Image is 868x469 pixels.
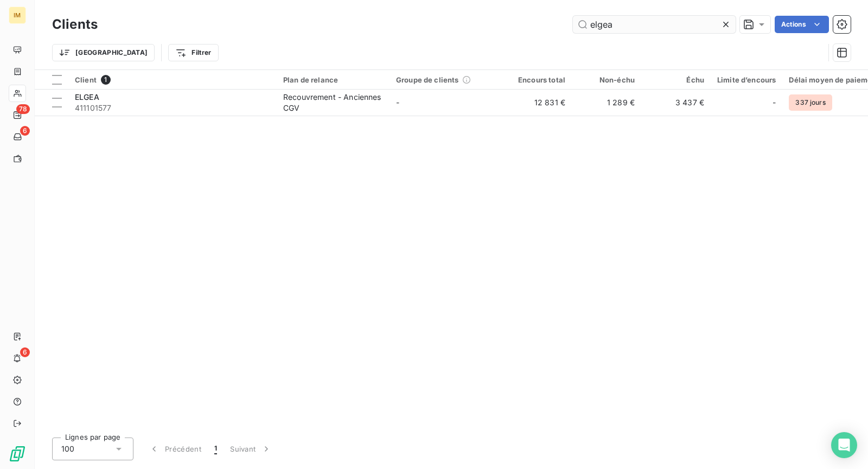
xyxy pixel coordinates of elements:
div: Plan de relance [283,75,383,84]
button: Précédent [142,438,208,460]
button: [GEOGRAPHIC_DATA] [52,44,155,61]
div: Non-échu [578,75,635,84]
span: 1 [101,75,111,85]
button: Filtrer [168,44,218,61]
span: 6 [20,347,30,357]
div: Recouvrement - Anciennes CGV [283,92,383,113]
span: - [773,97,776,108]
div: Encours total [509,75,565,84]
td: 12 831 € [502,90,572,116]
span: 100 [61,443,74,454]
span: Groupe de clients [396,75,459,84]
h3: Clients [52,15,98,34]
button: Suivant [224,438,278,460]
div: Open Intercom Messenger [831,432,857,458]
img: Logo LeanPay [9,445,26,462]
button: 1 [208,438,224,460]
span: 6 [20,126,30,136]
button: Actions [775,16,829,33]
span: ELGEA [75,92,99,102]
span: 78 [16,104,30,114]
span: 411101577 [75,103,270,113]
div: Limite d’encours [717,75,776,84]
td: 1 289 € [572,90,641,116]
span: Client [75,75,97,84]
span: 1 [214,443,217,454]
div: IM [9,7,26,24]
span: 337 jours [789,94,832,111]
input: Rechercher [573,16,736,33]
div: Échu [648,75,704,84]
td: 3 437 € [641,90,711,116]
span: - [396,98,399,107]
